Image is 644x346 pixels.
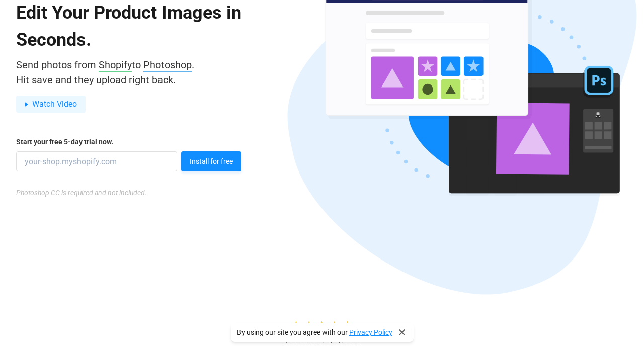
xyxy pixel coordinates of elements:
div: Start your free 5-day trial now. [16,137,242,147]
span: Shopify [99,59,132,72]
div: By using our site you agree with our [237,327,392,338]
button: Install for free [181,151,242,171]
p: Send photos from to . Hit save and they upload right back. [16,57,242,88]
a: Privacy Policy [349,328,392,336]
span: Photoshop [143,59,192,72]
div: Photoshop CC is required and not included. [16,188,242,198]
button: Watch Video [16,96,86,113]
input: your-shop.myshopify.com [16,151,177,171]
